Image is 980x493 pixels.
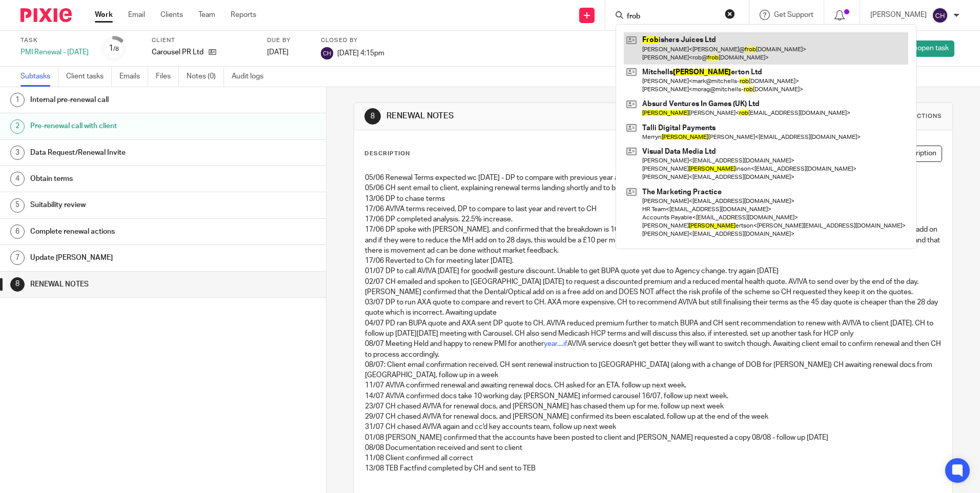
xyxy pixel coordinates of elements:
[10,277,25,292] div: 8
[30,92,221,108] h1: Internal pre-renewal call
[30,145,221,160] h1: Data Request/Renewal Invite
[152,36,254,45] label: Client
[365,277,941,298] p: 02/07 CH emailed and spoken to [GEOGRAPHIC_DATA] [DATE] to request a discounted premium and a red...
[30,277,221,292] h1: RENEWAL NOTES
[365,453,941,463] p: 11/08 Client confirmed all correct
[109,43,119,54] div: 1
[626,12,718,22] input: Search
[160,10,183,20] a: Clients
[364,150,410,158] p: Description
[932,7,948,24] img: svg%3E
[365,297,941,318] p: 03/07 DP to run AXA quote to compare and revert to CH. AXA more expensive. CH to recommend AVIVA ...
[198,10,215,20] a: Team
[10,224,25,239] div: 6
[10,119,25,134] div: 2
[365,401,941,412] p: 23/07 CH chased AVIVA for renewal docs, and [PERSON_NAME] has chased them up for me, follow up ne...
[10,251,25,265] div: 7
[893,40,954,57] a: Reopen task
[365,214,941,224] p: 17/06 DP completed analysis. 22.5% increase.
[267,47,308,57] div: [DATE]
[365,173,941,183] p: 05/06 Renewal Terms expected wc [DATE] - DP to compare with previous year and revert to CH
[156,67,179,87] a: Files
[337,49,384,56] span: [DATE] 4:15pm
[870,10,927,20] p: [PERSON_NAME]
[365,256,941,266] p: 17/06 Reverted to Ch for meeting later [DATE].
[386,111,675,121] h1: RENEWAL NOTES
[10,146,25,160] div: 3
[321,47,333,59] img: svg%3E
[95,10,113,20] a: Work
[21,67,58,87] a: Subtasks
[365,194,941,204] p: 13/06 DP to chase terms
[267,36,308,45] label: Due by
[365,443,941,453] p: 08/08 Documentation received and sent to client
[544,340,567,347] a: year....if
[365,463,941,474] p: 13/08 TEB Factfind completed by CH and sent to TEB
[365,339,941,360] p: 08/07 Meeting Held and happy to renew PMI for another AVIVA service doesn't get better they will ...
[10,93,25,107] div: 1
[231,10,256,20] a: Reports
[119,67,148,87] a: Emails
[365,318,941,339] p: 04/07 PD ran BUPA quote and AXA sent DP quote to CH, AVIVA reduced premium further to match BUPA ...
[365,183,941,193] p: 05/06 CH sent email to client, explaining renewal terms landing shortly and to book a pre renewal...
[232,67,271,87] a: Audit logs
[66,67,112,87] a: Client tasks
[365,412,941,422] p: 29/07 CH chased AVIVA for renewal docs, and [PERSON_NAME] confirmed its been escalated, follow up...
[10,198,25,213] div: 5
[893,112,942,120] div: Instructions
[365,204,941,214] p: 17/06 AVIVA terms received, DP to compare to last year and revert to CH
[30,250,221,265] h1: Update [PERSON_NAME]
[30,118,221,134] h1: Pre-renewal call with client
[21,8,72,22] img: Pixie
[152,47,203,57] p: Carousel PR Ltd
[10,172,25,186] div: 4
[365,360,941,381] p: 08/07: Client email confirmation received. CH sent renewal instruction to [GEOGRAPHIC_DATA] (alon...
[128,10,145,20] a: Email
[365,433,941,443] p: 01/08 [PERSON_NAME] confirmed that the accounts have been posted to client and [PERSON_NAME] requ...
[365,422,941,432] p: 31/07 CH chased AVIVA again and cc'd key accounts team, follow up next week
[187,67,224,87] a: Notes (0)
[364,108,381,125] div: 8
[321,36,384,45] label: Closed by
[909,43,949,53] span: Reopen task
[774,11,813,18] span: Get Support
[30,171,221,187] h1: Obtain terms
[113,46,119,52] small: /8
[365,224,941,256] p: 17/06 DP spoke with [PERSON_NAME], and confirmed that the breakdown is 10% medical inflation, 12....
[21,36,89,45] label: Task
[21,47,89,57] div: PMI Renewal - [DATE]
[365,380,941,391] p: 11/07 AVIVA confirmed renewal and awaiting renewal docs. CH asked for an ETA. follow up next week.
[725,9,735,19] button: Clear
[30,224,221,239] h1: Complete renewal actions
[365,391,941,401] p: 14/07 AVIVA confirmed docs take 10 working day. [PERSON_NAME] informed carousel 16/07, follow up ...
[365,266,941,276] p: 01/07 DP to call AVIVA [DATE] for goodwill gesture discount. Unable to get BUPA quote yet due to ...
[30,197,221,213] h1: Suitability review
